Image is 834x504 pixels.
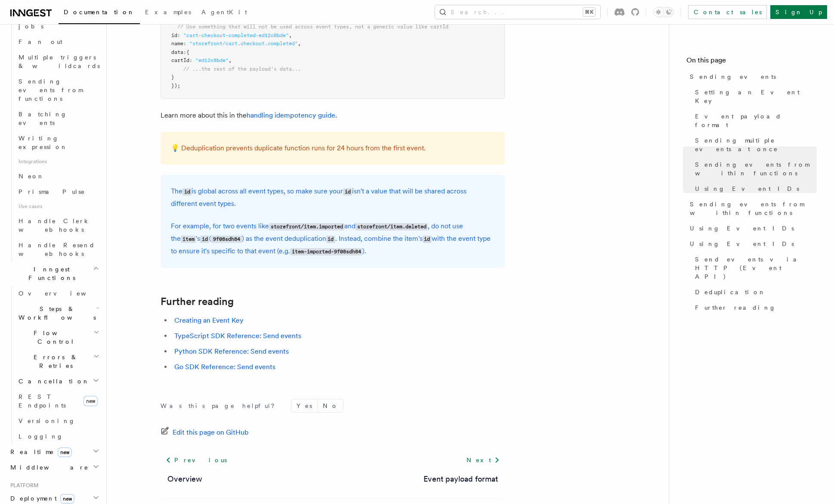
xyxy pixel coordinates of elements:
button: Inngest Functions [7,261,101,286]
span: Overview [19,290,107,297]
a: AgentKit [196,3,252,23]
span: Neon [19,173,44,180]
span: "ed12c8bde" [195,57,229,63]
code: id [343,188,352,196]
span: Sending events from functions [19,78,83,102]
span: AgentKit [201,9,247,16]
span: new [60,494,74,504]
a: Edit this page on GitHub [161,426,249,439]
span: Using Event IDs [690,240,794,248]
a: Further reading [692,300,817,315]
a: Sending events from within functions [686,196,817,221]
span: , [298,40,301,47]
a: REST Endpointsnew [15,389,101,413]
span: : [183,49,186,55]
span: Using Event IDs [690,224,794,233]
button: No [318,399,343,412]
span: : [183,40,186,47]
span: Using Event IDs [695,184,799,193]
span: Prisma Pulse [19,188,85,195]
span: : [177,32,180,38]
a: Using Event IDs [692,181,817,196]
code: id [200,236,209,243]
code: id [326,236,335,243]
button: Steps & Workflows [15,301,101,325]
span: Batching events [19,111,67,126]
span: Sending multiple events at once [695,136,817,153]
span: cartId [171,57,189,63]
span: Steps & Workflows [15,305,96,322]
span: Multiple triggers & wildcards [19,54,100,69]
span: Inngest Functions [7,265,93,282]
span: Use cases [15,199,101,213]
span: : [189,57,192,63]
button: Flow Control [15,325,101,349]
a: Deduplication [692,284,817,300]
button: Yes [291,399,317,412]
a: Python SDK Reference: Send events [174,347,289,355]
span: } [171,74,174,80]
span: data [171,49,183,55]
p: 💡 Deduplication prevents duplicate function runs for 24 hours from the first event. [171,142,494,154]
a: Using Event IDs [686,221,817,236]
span: }); [171,83,180,89]
a: Neon [15,168,101,184]
span: Sending events from within functions [690,200,817,217]
span: id [171,32,177,38]
span: Fan out [19,38,62,45]
code: id [423,236,432,243]
span: name [171,40,183,47]
span: "cart-checkout-completed-ed12c8bde" [183,32,289,38]
button: Cancellation [15,373,101,389]
span: Sending events [690,72,776,81]
a: Overview [15,286,101,301]
a: Sending events from functions [15,74,101,106]
span: { [186,49,189,55]
a: Writing expression [15,131,101,155]
span: , [229,57,232,63]
a: Event payload format [692,109,817,133]
span: REST Endpoints [19,393,66,409]
span: Event payload format [695,112,817,129]
a: Further reading [161,296,234,308]
span: Setting an Event Key [695,88,817,105]
span: Errors & Retries [15,353,93,370]
a: Fan out [15,34,101,50]
a: Setting an Event Key [692,84,817,109]
a: Previous [161,452,232,468]
span: Deployment [7,494,74,503]
button: Toggle dark mode [653,7,674,17]
p: For example, for two events like and , do not use the 's ( ) as the event deduplication . Instead... [171,220,494,258]
span: Further reading [695,303,776,312]
span: Sending events from within functions [695,160,817,177]
a: Documentation [59,3,140,24]
code: item-imported-9f08sdh84 [290,248,362,255]
span: Middleware [7,463,89,472]
a: Versioning [15,413,101,429]
a: Send events via HTTP (Event API) [692,252,817,284]
a: handling idempotency guide [247,111,335,119]
span: new [83,396,98,406]
a: Logging [15,429,101,444]
code: 9f08sdh84 [211,236,241,243]
a: Multiple triggers & wildcards [15,50,101,74]
span: Send events via HTTP (Event API) [695,255,817,281]
span: "storefront/cart.checkout.completed" [189,40,298,47]
a: TypeScript SDK Reference: Send events [174,332,301,340]
a: Sending multiple events at once [692,133,817,157]
span: Cancellation [15,377,90,386]
span: Logging [19,433,63,440]
a: Next [461,452,505,468]
a: Handle Resend webhooks [15,237,101,261]
a: Event payload format [423,473,498,485]
span: Flow Control [15,329,93,346]
span: Platform [7,482,39,489]
code: storefront/item.imported [269,223,344,230]
a: Using Event IDs [686,236,817,252]
p: Was this page helpful? [161,401,281,410]
span: new [58,448,72,457]
h4: On this page [686,55,817,69]
span: Documentation [64,9,135,16]
button: Errors & Retries [15,349,101,373]
p: Learn more about this in the . [161,109,505,121]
